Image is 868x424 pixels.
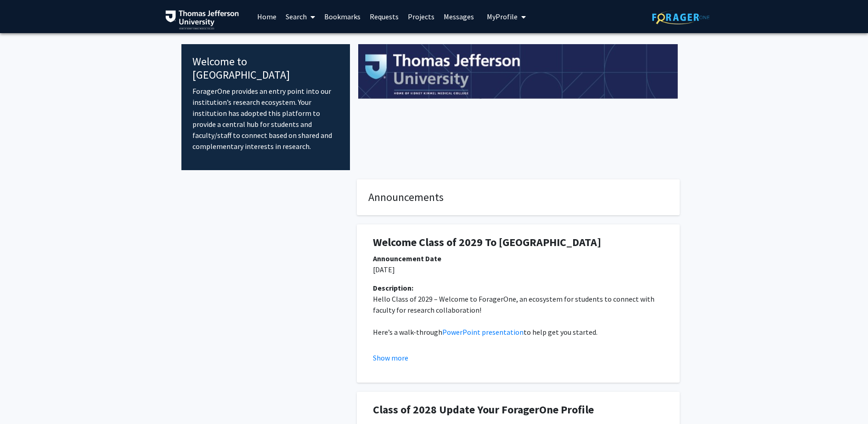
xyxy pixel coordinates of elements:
[281,0,320,33] a: Search
[373,403,664,417] h1: Class of 2028 Update Your ForagerOne Profile
[439,0,479,33] a: Messages
[652,10,710,24] img: ForagerOne Logo
[373,264,664,275] p: [DATE]
[253,0,281,33] a: Home
[373,352,408,363] button: Show more
[7,383,39,417] iframe: Chat
[368,191,668,204] h4: Announcements
[358,44,678,99] img: Cover Image
[373,236,664,249] h1: Welcome Class of 2029 To [GEOGRAPHIC_DATA]
[373,327,664,338] p: Here’s a walk-through to help get you started.
[373,253,664,264] div: Announcement Date
[442,327,524,337] a: PowerPoint presentation
[365,0,403,33] a: Requests
[403,0,439,33] a: Projects
[320,0,365,33] a: Bookmarks
[373,282,664,293] div: Description:
[192,55,339,82] h4: Welcome to [GEOGRAPHIC_DATA]
[373,293,664,315] p: Hello Class of 2029 – Welcome to ForagerOne, an ecosystem for students to connect with faculty fo...
[192,86,339,152] p: ForagerOne provides an entry point into our institution’s research ecosystem. Your institution ha...
[487,12,518,21] span: My Profile
[165,10,239,29] img: Thomas Jefferson University Logo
